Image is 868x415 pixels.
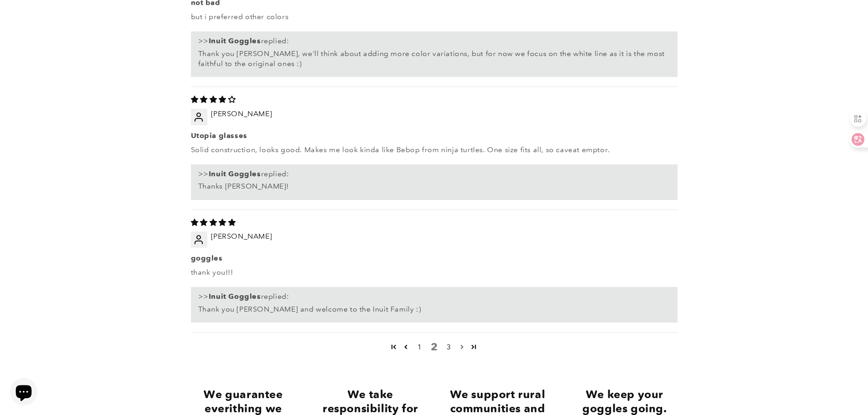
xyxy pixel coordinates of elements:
[412,342,427,353] a: Page 1
[191,218,236,227] span: 5 star review
[198,181,670,191] p: Thanks [PERSON_NAME]!
[191,267,678,277] p: thank you!!!
[468,341,480,353] a: Page 3
[211,232,272,241] span: [PERSON_NAME]
[191,12,678,22] p: but i preferred other colors
[211,109,272,118] span: [PERSON_NAME]
[191,145,678,155] p: Solid construction, looks good. Makes me look kinda like Bebop from ninja turtles. One size fits ...
[7,378,40,408] inbox-online-store-chat: Shopify online store chat
[198,36,670,46] div: >> replied:
[198,304,670,314] p: Thank you [PERSON_NAME] and welcome to the Inuit Family :)
[209,36,261,45] b: Inuit Goggles
[209,292,261,301] b: Inuit Goggles
[191,253,678,263] b: goggles
[388,341,400,353] a: Page 1
[191,131,678,141] b: Utopia glasses
[442,342,456,353] a: Page 3
[209,169,261,178] b: Inuit Goggles
[198,169,670,179] div: >> replied:
[456,341,468,353] a: Page 3
[198,292,670,302] div: >> replied:
[582,388,667,415] strong: We keep your goggles going.
[191,95,236,104] span: 4 star review
[400,341,412,353] a: Page 1
[198,49,670,69] p: Thank you [PERSON_NAME], we'll think about adding more color variations, but for now we focus on ...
